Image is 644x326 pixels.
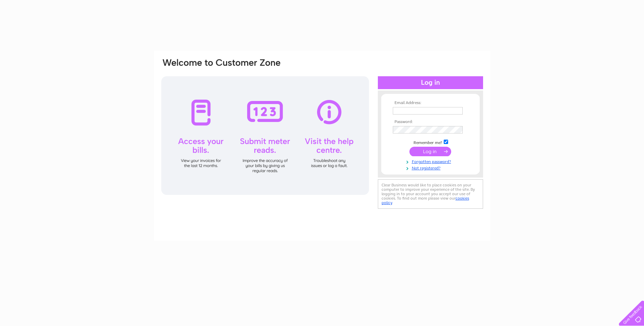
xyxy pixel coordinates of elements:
[393,158,470,164] a: Forgotten password?
[393,164,470,171] a: Not registered?
[391,120,470,124] th: Password:
[391,101,470,105] th: Email Address:
[382,196,469,205] a: cookies policy
[378,179,483,209] div: Clear Business would like to place cookies on your computer to improve your experience of the sit...
[409,147,451,156] input: Submit
[391,139,470,145] td: Remember me?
